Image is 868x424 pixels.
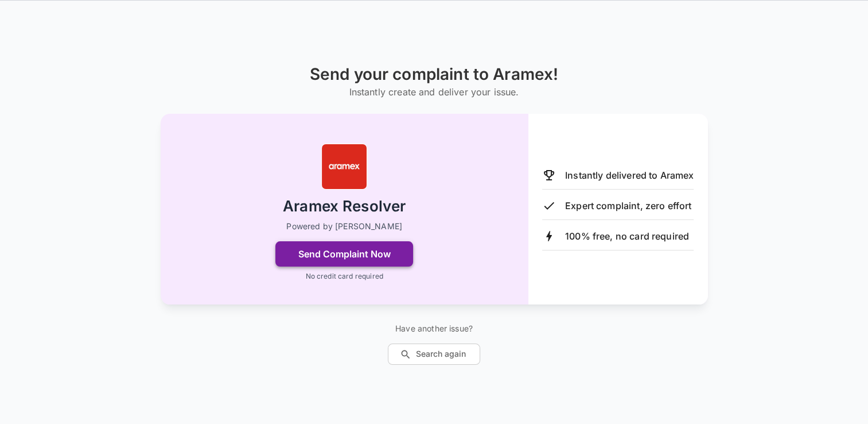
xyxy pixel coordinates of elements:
p: Powered by [PERSON_NAME] [286,221,402,232]
p: Instantly delivered to Aramex [565,168,694,182]
button: Send Complaint Now [275,241,413,267]
img: Aramex [321,144,367,190]
h2: Aramex Resolver [283,196,406,217]
p: 100% free, no card required [565,229,689,243]
p: No credit card required [305,271,383,282]
p: Have another issue? [388,323,480,334]
h6: Instantly create and deliver your issue. [310,84,559,100]
h1: Send your complaint to Aramex! [310,65,559,84]
p: Expert complaint, zero effort [565,199,691,213]
button: Search again [388,344,480,365]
